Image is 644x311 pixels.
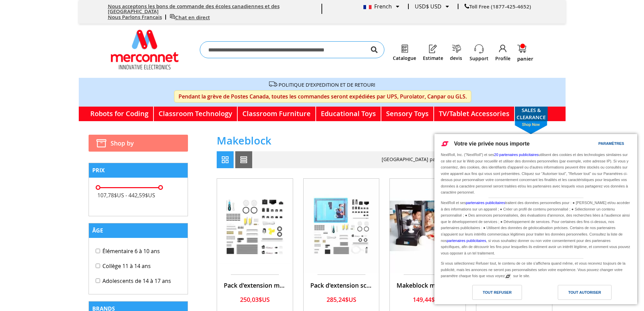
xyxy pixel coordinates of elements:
[428,44,438,53] img: Estimate
[413,295,443,304] span: 149,44$US
[587,138,603,151] a: Paramètres
[439,198,632,257] div: NextRoll et ses traitent des données personnelles pour : ● [PERSON_NAME] et/ou accéder à des info...
[240,295,270,304] span: 250,03$US
[363,5,372,9] img: French.png
[381,107,434,121] a: Sensory Toys
[515,107,548,121] a: SALES & CLEARANCEshop now
[430,3,442,10] span: USD
[390,268,466,274] a: Makeblock mCreate Laser Engraver option. MAK231-P
[464,3,531,10] a: Toll Free (1877-425-4652)
[217,151,234,168] strong: Grille
[517,56,533,61] span: panier
[224,281,286,289] a: Pack d'extension mBuild AI & IoT Creator. MAK234-P
[217,133,271,148] span: Makeblock
[96,262,151,270] a: Collège 11 à 14 ans
[568,289,601,296] div: Tout autoriser
[363,4,399,9] div: French
[517,45,533,61] a: panier
[466,201,505,205] a: partenaires publicitaires
[316,107,381,121] a: Educational Toys
[310,281,373,289] a: Pack d'extension scientifique mBuild AI & IoT . MAK233-P
[415,4,449,9] div: USD$ USD
[393,55,416,61] a: Catalogue
[304,268,379,274] a: Pack d'extension scientifique mBuild AI & IoT . MAK233-P
[439,259,632,280] div: Si vous sélectionnez Refuser tout, le contenu de ce site s'affichera quand même, et vous recevrez...
[108,3,280,15] a: Nous acceptons les bons de commande des écoles canadiennes et des [GEOGRAPHIC_DATA]
[470,55,488,62] a: Support
[154,107,238,121] a: Classroom Technology
[170,14,175,19] img: live chat
[397,281,459,289] a: Makeblock mCreate Laser Engraver option. MAK231-P
[400,44,409,53] img: Catalogue
[439,151,632,196] div: NextRoll, Inc. ("NextRoll") et ses utilisent des cookies et des technologies similaires sur ce si...
[363,3,392,10] span: French
[111,30,178,69] a: store logo
[89,163,188,178] div: Prix
[96,247,160,255] a: Élémentaire 6 à 10 ans
[382,156,437,162] label: [GEOGRAPHIC_DATA] par
[494,153,539,157] a: 20 partenaires publicitaires
[108,14,162,21] a: Nous Parlons Francais
[536,285,633,303] a: Tout autoriser
[89,135,188,152] strong: Shop by
[238,107,316,121] a: Classroom Furniture
[434,107,515,121] a: TV/Tablet Accessories
[511,121,551,134] span: shop now
[217,179,293,273] img: Pack d'extension mBuild AI & IoT Creator. MAK234-P
[174,90,471,103] span: Pendant la grève de Postes Canada, toutes les commandes seront expédiées par UPS, Purolator, Canp...
[415,3,429,10] span: USD$
[217,268,293,274] a: Pack d'extension mBuild AI & IoT Creator. MAK234-P
[423,55,443,61] a: Estimate
[279,81,375,88] a: POLITIQUE D’EXPEDITION ET DE RETOUR!
[304,179,379,273] img: Pack d'extension scientifique mBuild AI & IoT . MAK233-P
[495,55,510,62] a: Profile
[390,179,466,273] img: Makeblock mCreate Laser Engraver option. MAK231-P
[96,277,171,285] a: Adolescents de 14 à 17 ans
[327,295,356,304] span: 285,24$US
[598,140,624,147] div: Paramètres
[498,44,508,53] img: Profile.png
[438,285,536,303] a: Tout refuser
[454,141,530,147] span: Votre vie privée nous importe
[86,107,154,121] a: Robots for Coding
[170,14,210,21] a: Chat en direct
[447,239,486,243] a: partenaires publicitaires
[483,289,511,296] div: Tout refuser
[89,223,188,238] div: Âge
[97,188,160,199] div: 107,78$US - 442,59$US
